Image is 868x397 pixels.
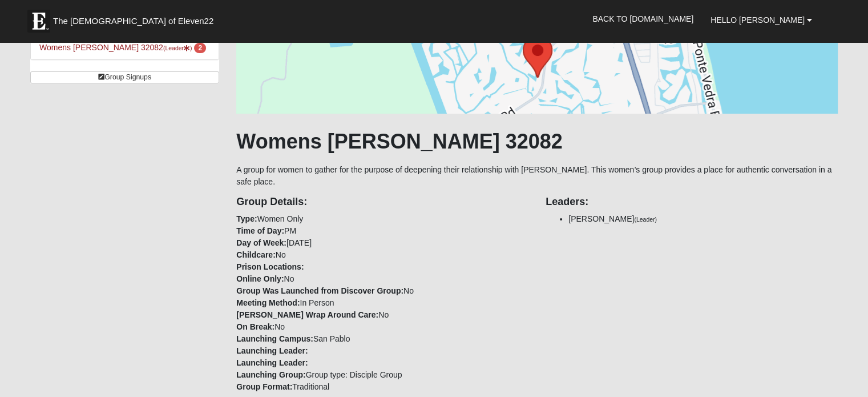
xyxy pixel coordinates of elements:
[194,43,206,53] span: number of pending members
[634,216,657,223] small: (Leader)
[53,15,213,27] span: The [DEMOGRAPHIC_DATA] of Eleven22
[30,71,219,83] a: Group Signups
[39,43,206,52] a: Womens [PERSON_NAME] 32082(Leader) 2
[236,196,528,208] h4: Group Details:
[228,188,537,393] div: Women Only PM [DATE] No No No In Person No No San Pablo Group type: Disciple Group Traditional
[568,213,838,225] li: [PERSON_NAME]
[710,15,805,25] span: Hello [PERSON_NAME]
[236,226,284,235] strong: Time of Day:
[236,214,257,223] strong: Type:
[236,334,313,343] strong: Launching Campus:
[546,196,838,208] h4: Leaders:
[236,370,305,379] strong: Launching Group:
[163,45,192,51] small: (Leader )
[702,6,821,34] a: Hello [PERSON_NAME]
[236,262,304,271] strong: Prison Locations:
[27,10,50,33] img: Eleven22 logo
[22,4,250,33] a: The [DEMOGRAPHIC_DATA] of Eleven22
[236,250,275,259] strong: Childcare:
[236,286,403,295] strong: Group Was Launched from Discover Group:
[236,322,274,331] strong: On Break:
[236,129,838,154] h1: Womens [PERSON_NAME] 32082
[236,274,284,283] strong: Online Only:
[236,310,378,319] strong: [PERSON_NAME] Wrap Around Care:
[236,346,308,355] strong: Launching Leader:
[236,358,308,367] strong: Launching Leader:
[236,298,300,307] strong: Meeting Method:
[584,5,702,33] a: Back to [DOMAIN_NAME]
[236,238,286,247] strong: Day of Week:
